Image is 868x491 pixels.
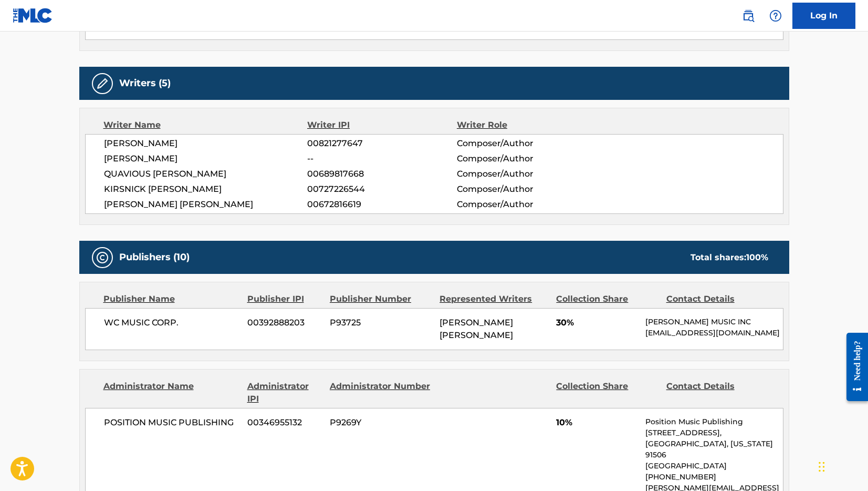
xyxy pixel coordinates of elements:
p: [PERSON_NAME] MUSIC INC [645,316,782,328]
span: POSITION MUSIC PUBLISHING [104,416,240,429]
div: Total shares: [691,251,768,264]
a: Log In [792,3,855,29]
div: Publisher IPI [247,293,322,305]
h5: Publishers (10) [119,251,190,263]
span: [PERSON_NAME] [104,152,308,165]
span: Composer/Author [457,168,593,180]
span: Composer/Author [457,137,593,150]
div: Help [765,5,786,26]
div: Collection Share [556,380,658,405]
div: Represented Writers [440,293,548,305]
span: QUAVIOUS [PERSON_NAME] [104,168,308,180]
p: [EMAIL_ADDRESS][DOMAIN_NAME] [645,328,782,339]
img: MLC Logo [13,8,53,23]
span: 00392888203 [247,316,322,329]
span: 00821277647 [307,137,456,150]
div: Writer Role [457,119,593,131]
span: 00672816619 [307,198,456,211]
span: P93725 [330,316,432,329]
span: WC MUSIC CORP. [104,316,240,329]
img: Publishers [96,251,109,264]
span: Composer/Author [457,183,593,196]
div: Contact Details [666,380,768,405]
img: help [769,9,782,22]
img: Writers [96,77,109,90]
span: [PERSON_NAME] [PERSON_NAME] [104,198,308,211]
div: Administrator IPI [247,380,322,405]
span: [PERSON_NAME] [104,137,308,150]
p: [GEOGRAPHIC_DATA], [US_STATE] 91506 [645,438,782,461]
div: Publisher Number [330,293,432,305]
span: [PERSON_NAME] [PERSON_NAME] [440,318,513,340]
div: Writer Name [103,119,308,131]
span: P9269Y [330,416,432,429]
a: Public Search [738,5,759,26]
span: 10% [556,416,637,429]
span: -- [307,152,456,165]
div: Administrator Name [103,380,239,405]
div: Drag [819,451,825,483]
span: Composer/Author [457,198,593,211]
span: 00689817668 [307,168,456,180]
div: Publisher Name [103,293,239,305]
p: [STREET_ADDRESS], [645,427,782,438]
img: search [742,9,755,22]
span: 00727226544 [307,183,456,196]
div: Collection Share [556,293,658,305]
iframe: Chat Widget [815,441,868,491]
div: Administrator Number [330,380,432,405]
div: Writer IPI [307,119,457,131]
p: Position Music Publishing [645,416,782,427]
span: Composer/Author [457,152,593,165]
h5: Writers (5) [119,77,171,89]
span: KIRSNICK [PERSON_NAME] [104,183,308,196]
span: 30% [556,316,637,329]
div: Contact Details [666,293,768,305]
span: 100 % [746,252,768,262]
span: 00346955132 [247,416,322,429]
p: [PHONE_NUMBER] [645,472,782,483]
p: [GEOGRAPHIC_DATA] [645,461,782,472]
iframe: Resource Center [839,325,868,410]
